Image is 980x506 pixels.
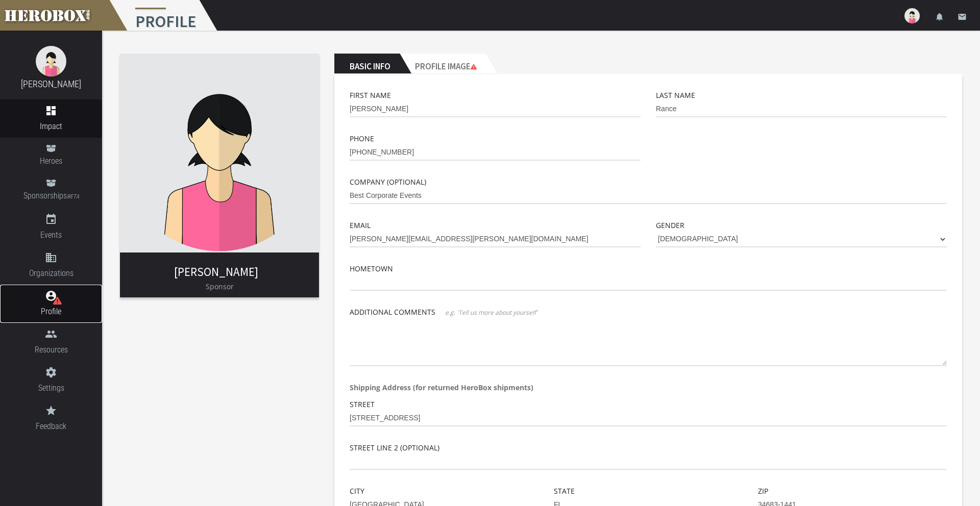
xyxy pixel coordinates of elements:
[67,193,79,200] small: BETA
[350,485,364,497] label: City
[350,144,641,161] input: 555-555-5555
[400,54,486,74] h2: Profile Image
[350,306,435,318] label: Additional Comments
[904,8,920,23] img: user-image
[350,219,371,231] label: Email
[758,485,768,497] label: Zip
[554,485,575,497] label: State
[445,308,537,317] span: e.g. 'Tell us more about yourself'
[350,133,374,144] label: Phone
[350,398,375,410] label: Street
[120,281,319,292] p: Sponsor
[958,12,967,21] i: email
[935,12,944,21] i: notifications
[21,79,81,89] a: [PERSON_NAME]
[350,382,947,393] p: Shipping Address (for returned HeroBox shipments)
[45,290,57,302] i: account_circle
[350,89,391,101] label: First Name
[656,219,684,231] label: Gender
[656,89,695,101] label: Last Name
[350,176,426,188] label: Company (optional)
[350,263,393,274] label: Hometown
[36,46,66,77] img: female.jpg
[350,442,439,453] label: Street Line 2 (Optional)
[334,54,400,74] h2: Basic Info
[174,264,258,279] a: [PERSON_NAME]
[120,54,319,252] img: female.jpg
